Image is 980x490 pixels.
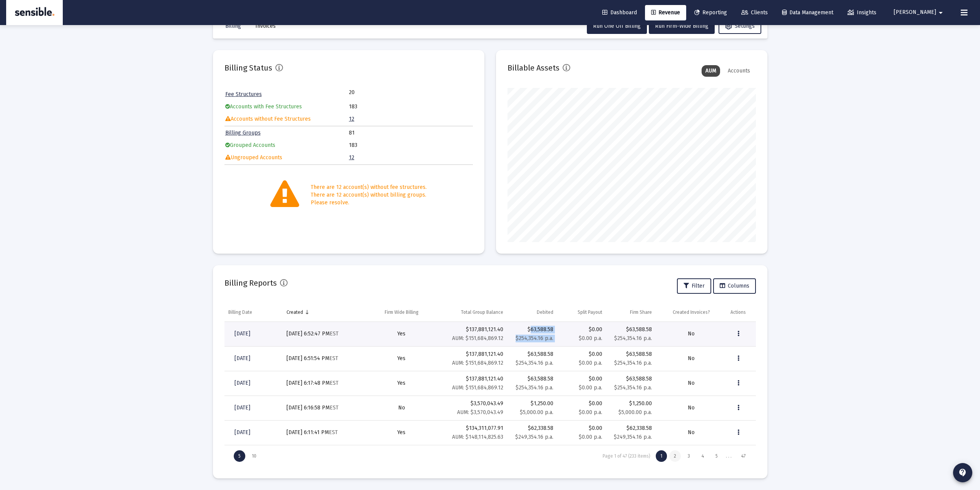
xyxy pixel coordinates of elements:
small: $254,354.16 p.a. [614,384,652,391]
div: [DATE] 6:11:41 PM [286,429,363,436]
div: $1,250.00 [511,400,553,407]
small: EST [330,404,338,411]
div: No [660,330,723,338]
small: $0.00 p.a. [579,335,602,342]
span: Settings [725,23,755,29]
a: [DATE] [228,425,256,440]
a: Dashboard [596,5,643,20]
small: AUM: $151,684,869.12 [452,384,503,391]
span: [DATE] [235,355,250,362]
span: [DATE] [235,380,250,386]
h2: Billing Reports [224,277,277,289]
mat-icon: contact_support [958,468,967,477]
div: Firm Wide Billing [385,309,419,315]
small: $5,000.00 p.a. [520,409,553,416]
div: $63,588.58 [511,350,553,358]
div: $3,570,043.49 [440,400,503,416]
div: [DATE] 6:52:47 PM [286,330,363,338]
td: Grouped Accounts [225,140,348,151]
span: [DATE] [235,404,250,411]
div: No [660,404,723,412]
div: $63,588.58 [511,375,553,383]
div: No [660,379,723,387]
a: [DATE] [228,400,256,416]
div: Page Navigation [224,445,756,467]
div: . . . [723,453,735,459]
span: Columns [720,283,749,289]
small: EST [330,330,338,337]
span: Revenue [651,9,680,16]
div: There are 12 account(s) without fee structures. [311,184,427,191]
span: Dashboard [602,9,637,16]
td: Column Firm Share [606,303,656,322]
h2: Billable Assets [508,62,560,74]
div: Page 3 [683,450,695,462]
button: Invoices [249,19,282,34]
div: $1,250.00 [610,400,652,407]
div: Accounts [724,65,754,77]
td: Column Actions [727,303,756,322]
div: Display 5 items on page [234,450,245,462]
div: No [660,429,723,436]
small: $254,354.16 p.a. [516,384,553,391]
img: Dashboard [12,5,57,20]
div: $134,311,077.91 [440,424,503,441]
div: $137,881,121.40 [440,375,503,392]
small: AUM: $151,684,869.12 [452,335,503,342]
a: Clients [735,5,774,20]
div: Yes [370,379,432,387]
div: $62,338.58 [610,424,652,432]
small: $254,354.16 p.a. [614,335,652,342]
span: Clients [741,9,768,16]
div: Yes [370,355,432,362]
small: AUM: $3,570,043.49 [457,409,503,416]
td: Column Total Group Balance [436,303,507,322]
div: Actions [730,309,746,315]
span: Run Firm-Wide Billing [655,23,709,29]
div: [DATE] 6:17:48 PM [286,379,363,387]
div: Display 10 items on page [247,450,261,462]
span: Run One Off Billing [593,23,641,29]
div: Billing Date [228,309,252,315]
div: Page 1 [656,450,667,462]
div: Page 5 [711,450,722,462]
small: $0.00 p.a. [579,409,602,416]
small: AUM: $148,114,825.63 [452,434,503,440]
div: $63,588.58 [610,350,652,358]
span: [DATE] [235,429,250,436]
a: Insights [841,5,883,20]
span: Insights [848,9,876,16]
div: Page 4 [697,450,709,462]
td: 183 [349,101,472,113]
small: $249,354.16 p.a. [515,434,553,440]
div: Yes [370,429,432,436]
small: $254,354.16 p.a. [516,335,553,342]
td: Ungrouped Accounts [225,152,348,163]
mat-icon: arrow_drop_down [936,5,945,20]
a: [DATE] [228,326,256,342]
button: Columns [713,278,756,294]
div: There are 12 account(s) without billing groups. [311,191,427,199]
div: $0.00 [561,326,602,342]
div: $0.00 [561,400,602,416]
td: Accounts with Fee Structures [225,101,348,113]
a: Reporting [688,5,733,20]
a: [DATE] [228,375,256,391]
td: 20 [349,89,410,96]
div: $0.00 [561,350,602,367]
span: Billing [225,23,241,29]
a: Billing Groups [225,130,261,136]
button: Run One Off Billing [587,19,647,34]
div: Created [286,309,303,315]
small: $249,354.16 p.a. [614,434,652,440]
small: $5,000.00 p.a. [618,409,652,416]
span: Reporting [694,9,727,16]
div: Page 2 [669,450,681,462]
small: $254,354.16 p.a. [516,360,553,366]
td: Column Created Invoices? [656,303,727,322]
small: AUM: $151,684,869.12 [452,360,503,366]
div: $0.00 [561,375,602,392]
td: Column Debited [507,303,557,322]
a: Revenue [645,5,686,20]
td: Column Created [283,303,367,322]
